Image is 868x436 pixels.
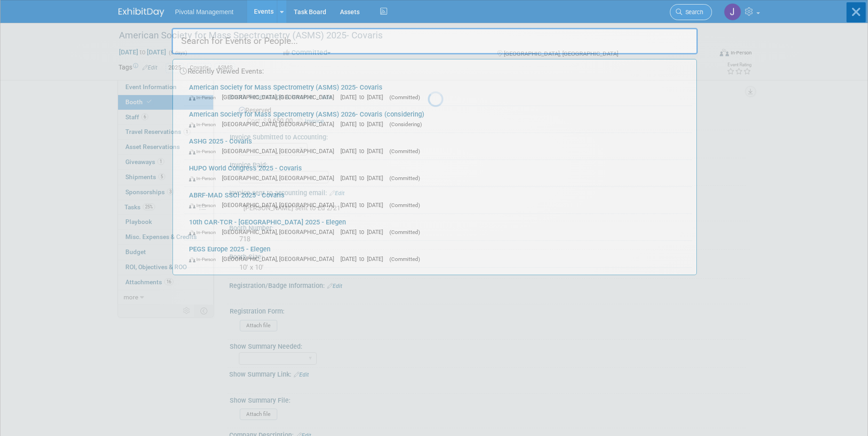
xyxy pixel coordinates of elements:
[184,133,692,160] a: ASHG 2025 - Covaris In-Person [GEOGRAPHIC_DATA], [GEOGRAPHIC_DATA] [DATE] to [DATE] (Committed)
[389,94,420,101] span: (Committed)
[222,255,339,262] span: [GEOGRAPHIC_DATA], [GEOGRAPHIC_DATA]
[222,148,339,154] span: [GEOGRAPHIC_DATA], [GEOGRAPHIC_DATA]
[184,187,692,213] a: ABRF-MAD SSCi 2025 - Covaris In-Person [GEOGRAPHIC_DATA], [GEOGRAPHIC_DATA] [DATE] to [DATE] (Com...
[189,175,220,181] span: In-Person
[189,202,220,208] span: In-Person
[184,214,692,240] a: 10th CAR-TCR - [GEOGRAPHIC_DATA] 2025 - Elegen In-Person [GEOGRAPHIC_DATA], [GEOGRAPHIC_DATA] [DA...
[222,94,339,101] span: [GEOGRAPHIC_DATA], [GEOGRAPHIC_DATA]
[189,149,220,154] span: In-Person
[172,28,698,54] input: Search for Events or People...
[184,79,692,106] a: American Society for Mass Spectrometry (ASMS) 2025- Covaris In-Person [GEOGRAPHIC_DATA], [GEOGRAP...
[389,121,422,128] span: (Considering)
[222,175,339,181] span: [GEOGRAPHIC_DATA], [GEOGRAPHIC_DATA]
[340,148,388,154] span: [DATE] to [DATE]
[389,256,420,262] span: (Committed)
[184,106,692,133] a: American Society for Mass Spectrometry (ASMS) 2026- Covaris (considering) In-Person [GEOGRAPHIC_D...
[222,229,339,235] span: [GEOGRAPHIC_DATA], [GEOGRAPHIC_DATA]
[189,229,220,235] span: In-Person
[340,255,388,262] span: [DATE] to [DATE]
[184,160,692,186] a: HUPO World Congress 2025 - Covaris In-Person [GEOGRAPHIC_DATA], [GEOGRAPHIC_DATA] [DATE] to [DATE...
[389,202,420,208] span: (Committed)
[340,202,388,208] span: [DATE] to [DATE]
[340,229,388,235] span: [DATE] to [DATE]
[189,122,220,128] span: In-Person
[340,175,388,181] span: [DATE] to [DATE]
[340,94,388,101] span: [DATE] to [DATE]
[389,148,420,154] span: (Committed)
[189,256,220,262] span: In-Person
[222,121,339,128] span: [GEOGRAPHIC_DATA], [GEOGRAPHIC_DATA]
[340,121,388,128] span: [DATE] to [DATE]
[178,59,692,79] div: Recently Viewed Events:
[389,229,420,235] span: (Committed)
[184,241,692,267] a: PEGS Europe 2025 - Elegen In-Person [GEOGRAPHIC_DATA], [GEOGRAPHIC_DATA] [DATE] to [DATE] (Commit...
[222,202,339,208] span: [GEOGRAPHIC_DATA], [GEOGRAPHIC_DATA]
[189,95,220,101] span: In-Person
[389,175,420,181] span: (Committed)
